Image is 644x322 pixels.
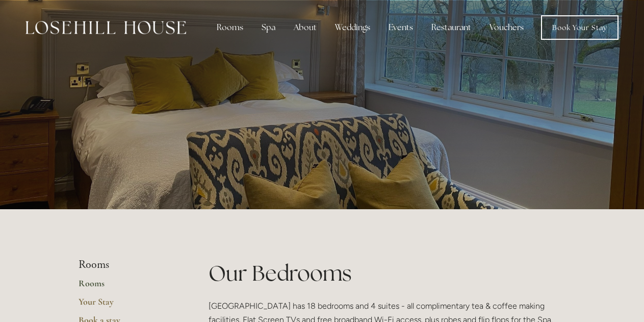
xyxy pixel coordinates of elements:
[327,17,378,38] div: Weddings
[209,17,251,38] div: Rooms
[79,278,176,296] a: Rooms
[541,15,619,40] a: Book Your Stay
[253,17,284,38] div: Spa
[380,17,421,38] div: Events
[25,21,186,34] img: Losehill House
[481,17,532,38] a: Vouchers
[79,296,176,314] a: Your Stay
[286,17,325,38] div: About
[209,258,566,288] h1: Our Bedrooms
[423,17,479,38] div: Restaurant
[79,258,176,271] li: Rooms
